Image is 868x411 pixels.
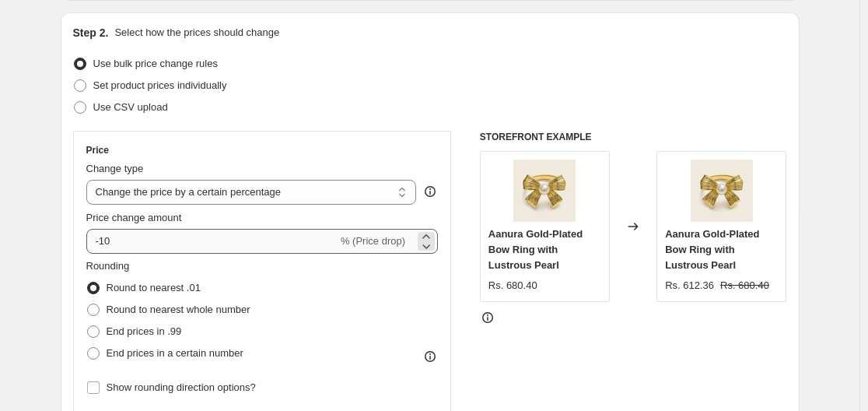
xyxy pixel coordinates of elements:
[93,58,218,69] span: Use bulk price change rules
[86,212,182,223] span: Price change amount
[107,347,243,359] span: End prices in a certain number
[86,260,130,272] span: Rounding
[86,144,109,156] h3: Price
[488,278,537,293] div: Rs. 680.40
[665,278,714,293] div: Rs. 612.36
[107,282,201,293] span: Round to nearest .01
[480,131,787,143] h6: STOREFRONT EXAMPLE
[107,325,182,337] span: End prices in .99
[86,163,144,174] span: Change type
[513,160,576,222] img: ChatGPT_Image_Aug_2_2025_05_47_20_PM_copy_2_80x.png
[93,101,168,113] span: Use CSV upload
[86,229,338,254] input: -15
[107,304,250,315] span: Round to nearest whole number
[341,235,405,247] span: % (Price drop)
[107,381,256,393] span: Show rounding direction options?
[691,160,753,222] img: ChatGPT_Image_Aug_2_2025_05_47_20_PM_copy_2_80x.png
[720,278,769,293] strike: Rs. 680.40
[93,79,227,91] span: Set product prices individually
[422,184,438,199] div: help
[73,25,109,40] h2: Step 2.
[665,228,759,271] span: Aanura Gold-Plated Bow Ring with Lustrous Pearl
[114,25,279,40] p: Select how the prices should change
[488,228,583,271] span: Aanura Gold-Plated Bow Ring with Lustrous Pearl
